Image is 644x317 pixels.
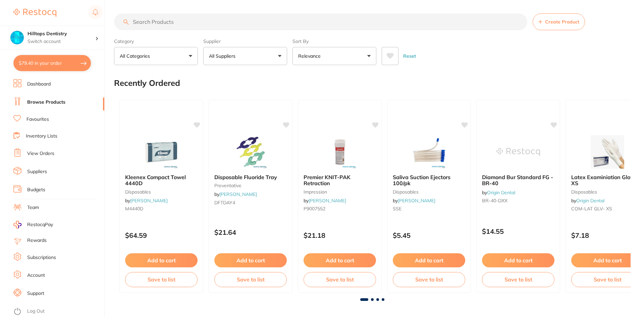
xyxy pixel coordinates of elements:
img: Disposable Fluoride Tray [229,135,272,169]
img: Kleenex Compact Towel 4440D [140,135,183,169]
span: by [393,198,435,204]
button: Add to cart [482,253,554,267]
button: Save to list [482,272,554,287]
img: Premier KNIT-PAK Retraction [318,135,362,169]
b: Disposable Fluoride Tray [214,174,287,180]
p: All Categories [120,53,153,59]
button: All Categories [114,47,198,65]
small: SSE [393,206,465,211]
h4: Hilltops Dentistry [28,31,95,37]
b: Latex Examiniation Gloves - XS [571,174,644,187]
button: Add to cart [571,253,644,267]
button: Save to list [214,272,287,287]
img: RestocqPay [13,221,21,228]
p: $7.18 [571,231,644,239]
a: Team [27,204,39,211]
button: All Suppliers [203,47,287,65]
img: Latex Examiniation Gloves - XS [586,135,629,169]
b: Premier KNIT-PAK Retraction [304,174,376,187]
button: Create Product [533,13,585,30]
a: Origin Dental [487,190,515,196]
button: $79.40 in your order [13,55,91,71]
span: by [571,198,604,204]
a: Favourites [26,116,49,123]
button: Save to list [304,272,376,287]
a: [PERSON_NAME] [309,198,346,204]
span: by [125,198,168,204]
button: Add to cart [214,253,287,267]
small: BR-40-DXX [482,198,554,203]
p: Switch account [28,38,95,45]
small: M4440D [125,206,198,211]
a: Log Out [27,308,45,315]
button: Log Out [13,306,102,317]
a: [PERSON_NAME] [130,198,168,204]
label: Category [114,38,198,44]
a: Rewards [27,237,47,244]
small: P9007552 [304,206,376,211]
button: Relevance [292,47,376,65]
small: disposables [125,189,198,195]
button: Save to list [125,272,198,287]
p: $5.45 [393,231,465,239]
small: disposables [393,189,465,195]
img: Diamond Bur Standard FG - BR-40 [496,135,540,169]
a: Suppliers [27,168,47,175]
p: Relevance [298,53,323,59]
h2: Recently Ordered [114,78,180,88]
img: Restocq Logo [13,9,56,17]
p: $14.55 [482,227,554,235]
small: preventative [214,183,287,188]
img: Saliva Suction Ejectors 100/pk [407,135,451,169]
p: All Suppliers [209,53,238,59]
small: COM-LAT GLV- XS [571,206,644,211]
span: RestocqPay [27,221,53,228]
img: Hilltops Dentistry [10,31,24,44]
a: Inventory Lists [26,133,57,140]
label: Supplier [203,38,287,44]
span: by [304,198,346,204]
small: DFTDAY4 [214,200,287,205]
button: Save to list [571,272,644,287]
p: $21.18 [304,231,376,239]
label: Sort By [292,38,376,44]
a: [PERSON_NAME] [398,198,435,204]
a: Dashboard [27,81,51,88]
b: Diamond Bur Standard FG - BR-40 [482,174,554,187]
a: Support [27,290,44,297]
a: Subscriptions [27,254,56,261]
small: disposables [571,189,644,195]
a: Budgets [27,187,45,193]
button: Add to cart [393,253,465,267]
b: Saliva Suction Ejectors 100/pk [393,174,465,187]
a: View Orders [27,150,54,157]
a: RestocqPay [13,221,53,228]
button: Save to list [393,272,465,287]
a: Browse Products [27,99,65,106]
button: Reset [401,47,418,65]
a: Origin Dental [576,198,604,204]
a: Restocq Logo [13,5,56,20]
a: Account [27,272,45,279]
span: Create Product [545,19,579,24]
p: $64.59 [125,231,198,239]
b: Kleenex Compact Towel 4440D [125,174,198,187]
button: Add to cart [125,253,198,267]
input: Search Products [114,13,527,30]
button: Add to cart [304,253,376,267]
span: by [214,191,257,197]
small: impression [304,189,376,195]
span: by [482,190,515,196]
p: $21.64 [214,228,287,236]
a: [PERSON_NAME] [219,191,257,197]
